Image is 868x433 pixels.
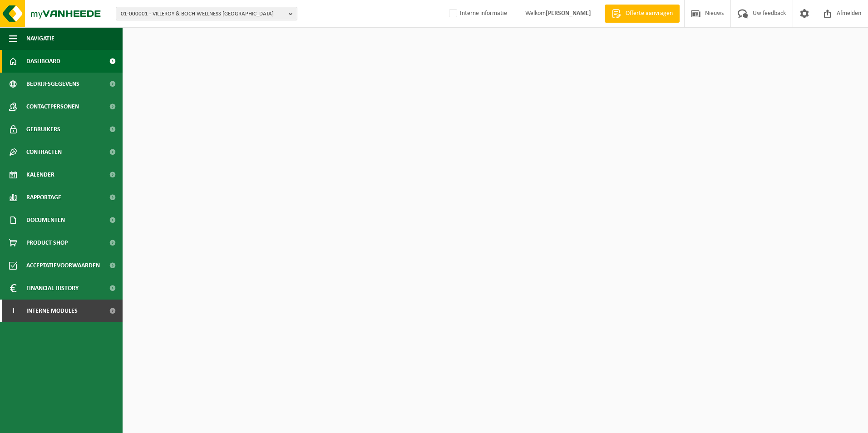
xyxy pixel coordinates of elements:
[447,7,507,20] label: Interne informatie
[26,27,54,50] span: Navigatie
[26,118,60,141] span: Gebruikers
[26,95,79,118] span: Contactpersonen
[116,7,297,20] button: 01-000001 - VILLEROY & BOCH WELLNESS [GEOGRAPHIC_DATA]
[26,277,79,300] span: Financial History
[26,50,60,73] span: Dashboard
[546,10,591,17] strong: [PERSON_NAME]
[26,73,79,95] span: Bedrijfsgegevens
[26,231,68,254] span: Product Shop
[605,5,680,23] a: Offerte aanvragen
[9,300,17,322] span: I
[623,9,675,18] span: Offerte aanvragen
[26,300,78,322] span: Interne modules
[121,7,285,21] span: 01-000001 - VILLEROY & BOCH WELLNESS [GEOGRAPHIC_DATA]
[26,209,65,231] span: Documenten
[26,186,61,209] span: Rapportage
[26,254,100,277] span: Acceptatievoorwaarden
[26,163,54,186] span: Kalender
[26,141,62,163] span: Contracten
